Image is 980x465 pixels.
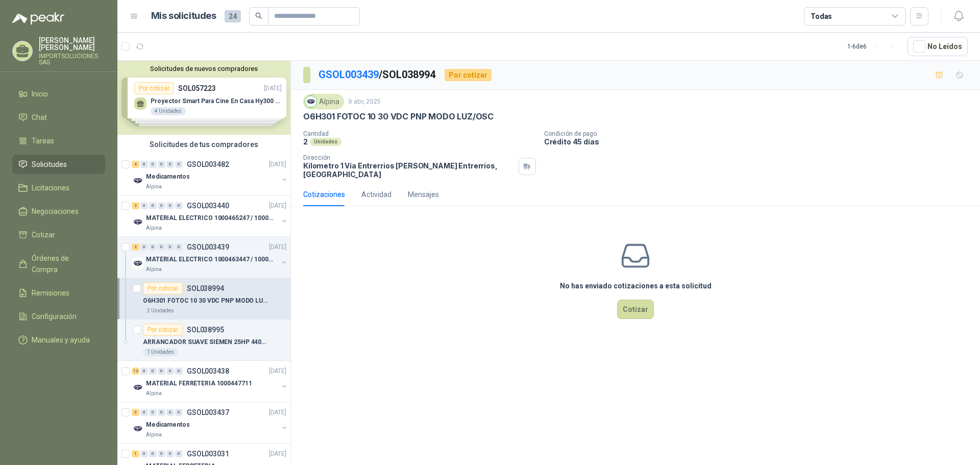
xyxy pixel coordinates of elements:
[408,189,439,200] div: Mensajes
[143,324,183,336] div: Por cotizar
[146,255,273,264] p: MATERIAL ELECTRICO 1000463447 / 1000465800
[121,65,286,72] button: Solicitudes de nuevos compradores
[12,283,105,303] a: Remisiones
[269,366,286,376] p: [DATE]
[303,161,514,179] p: Kilometro 1 Vía Entrerrios [PERSON_NAME] Entrerrios , [GEOGRAPHIC_DATA]
[361,189,391,200] div: Actividad
[117,135,290,154] div: Solicitudes de tus compradores
[132,368,139,375] div: 12
[146,224,162,232] p: Alpina
[149,202,157,209] div: 0
[143,337,270,347] p: ARRANCADOR SUAVE SIEMEN 25HP 440VAC 60HZ
[187,368,229,375] p: GSOL003438
[166,409,174,416] div: 0
[12,307,105,326] a: Configuración
[187,409,229,416] p: GSOL003437
[318,68,379,81] a: GSOL003439
[445,69,492,81] div: Por cotizar
[303,130,536,137] p: Cantidad
[132,423,144,435] img: Company Logo
[32,253,95,275] span: Órdenes de Compra
[166,368,174,375] div: 0
[12,84,105,104] a: Inicio
[269,201,286,211] p: [DATE]
[269,408,286,418] p: [DATE]
[318,67,436,83] p: / SOL038994
[143,296,270,306] p: O6H301 FOTOC 10 30 VDC PNP MODO LUZ/OSC
[32,311,77,322] span: Configuración
[12,178,105,198] a: Licitaciones
[187,450,229,457] p: GSOL003031
[149,409,157,416] div: 0
[544,137,976,146] p: Crédito 45 días
[146,213,273,223] p: MATERIAL ELECTRICO 1000465247 / 1000466995
[175,450,183,457] div: 0
[187,161,229,168] p: GSOL003482
[187,202,229,209] p: GSOL003440
[149,368,157,375] div: 0
[303,111,494,122] p: O6H301 FOTOC 10 30 VDC PNP MODO LUZ/OSC
[117,278,290,320] a: Por cotizarSOL038994O6H301 FOTOC 10 30 VDC PNP MODO LUZ/OSC2 Unidades
[310,138,341,146] div: Unidades
[149,161,157,168] div: 0
[132,202,139,209] div: 2
[158,243,165,251] div: 0
[140,161,148,168] div: 0
[146,172,190,182] p: Medicamentos
[146,183,162,191] p: Alpina
[132,216,144,228] img: Company Logo
[132,381,144,394] img: Company Logo
[151,9,216,23] h1: Mis solicitudes
[140,243,148,251] div: 0
[39,37,105,51] p: [PERSON_NAME] [PERSON_NAME]
[132,406,288,439] a: 3 0 0 0 0 0 GSOL003437[DATE] Company LogoMedicamentosAlpina
[12,12,64,25] img: Logo peakr
[146,379,252,388] p: MATERIAL FERRETERIA 1000447711
[32,88,48,100] span: Inicio
[146,265,162,274] p: Alpina
[158,161,165,168] div: 0
[305,96,316,107] img: Company Logo
[146,420,190,430] p: Medicamentos
[32,287,69,299] span: Remisiones
[12,249,105,279] a: Órdenes de Compra
[132,200,288,232] a: 2 0 0 0 0 0 GSOL003440[DATE] Company LogoMATERIAL ELECTRICO 1000465247 / 1000466995Alpina
[117,61,290,135] div: Solicitudes de nuevos compradoresPor cotizarSOL057223[DATE] Proyector Smart Para Cine En Casa Hy3...
[175,243,183,251] div: 0
[132,365,288,398] a: 12 0 0 0 0 0 GSOL003438[DATE] Company LogoMATERIAL FERRETERIA 1000447711Alpina
[560,280,712,291] h3: No has enviado cotizaciones a esta solicitud
[140,450,148,457] div: 0
[32,334,90,346] span: Manuales y ayuda
[32,229,55,240] span: Cotizar
[132,241,288,274] a: 2 0 0 0 0 0 GSOL003439[DATE] Company LogoMATERIAL ELECTRICO 1000463447 / 1000465800Alpina
[166,202,174,209] div: 0
[544,130,976,137] p: Condición de pago
[12,108,105,127] a: Chat
[158,409,165,416] div: 0
[117,320,290,361] a: Por cotizarSOL038995ARRANCADOR SUAVE SIEMEN 25HP 440VAC 60HZ1 Unidades
[225,10,241,22] span: 24
[12,131,105,151] a: Tareas
[187,285,224,292] p: SOL038994
[175,202,183,209] div: 0
[132,161,139,168] div: 4
[303,94,344,109] div: Alpina
[146,431,162,439] p: Alpina
[269,449,286,459] p: [DATE]
[32,159,67,170] span: Solicitudes
[187,326,224,333] p: SOL038995
[166,243,174,251] div: 0
[12,330,105,350] a: Manuales y ayuda
[269,160,286,169] p: [DATE]
[39,53,105,65] p: IMPORTSOLUCIONES SAS
[158,368,165,375] div: 0
[348,97,381,107] p: 9 abr, 2025
[140,368,148,375] div: 0
[303,137,308,146] p: 2
[32,206,79,217] span: Negociaciones
[32,135,54,146] span: Tareas
[146,389,162,398] p: Alpina
[132,243,139,251] div: 2
[158,450,165,457] div: 0
[158,202,165,209] div: 0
